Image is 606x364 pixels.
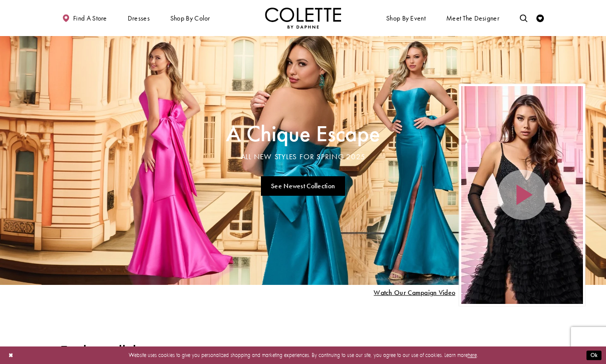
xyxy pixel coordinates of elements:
span: Shop By Event [384,8,427,29]
a: Visit Home Page [265,8,341,29]
span: Meet the designer [446,15,499,22]
p: Website uses cookies to give you personalized shopping and marketing experiences. By continuing t... [55,350,551,360]
a: Toggle search [518,8,529,29]
a: here [468,351,477,358]
span: Find a store [73,15,107,22]
a: Check Wishlist [534,8,546,29]
a: Meet the designer [444,8,501,29]
a: See Newest Collection A Chique Escape All New Styles For Spring 2025 [261,176,346,196]
span: Shop by color [170,15,210,22]
span: Shop By Event [386,15,426,22]
span: Play Slide #15 Video [374,289,455,296]
img: Colette by Daphne [265,8,341,29]
span: Dresses [126,8,152,29]
button: Close Dialog [5,348,17,362]
button: Submit Dialog [586,350,601,360]
a: Find a store [60,8,109,29]
span: Dresses [128,15,150,22]
span: Shop by color [168,8,212,29]
div: Video Player [461,86,583,304]
ul: Slider Links [223,173,382,199]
